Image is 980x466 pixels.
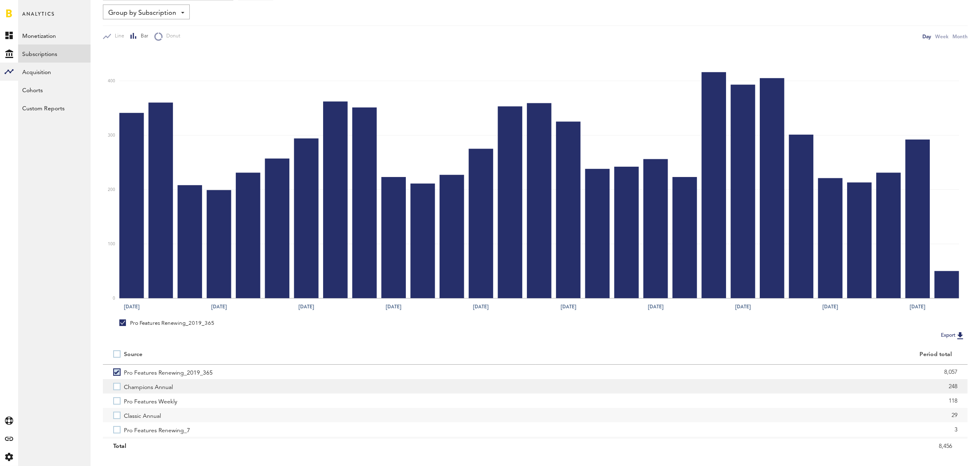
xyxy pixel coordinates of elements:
[108,79,115,83] text: 400
[561,303,576,310] text: [DATE]
[124,303,140,310] text: [DATE]
[546,380,958,393] div: 248
[124,408,161,422] span: Classic Annual
[938,330,968,341] button: Export
[22,9,55,26] span: Analytics
[124,351,142,358] div: Source
[546,440,952,452] div: 8,456
[910,303,926,310] text: [DATE]
[823,303,838,310] text: [DATE]
[108,242,115,246] text: 100
[648,303,663,310] text: [DATE]
[473,303,489,310] text: [DATE]
[18,63,91,81] a: Acquisition
[108,6,176,20] span: Group by Subscription
[18,26,91,44] a: Monetization
[546,409,958,422] div: 29
[124,379,173,394] span: Champions Annual
[298,303,314,310] text: [DATE]
[163,33,180,40] span: Donut
[18,81,91,99] a: Cohorts
[119,319,214,327] div: Pro Features Renewing_2019_365
[124,422,190,437] span: Pro Features Renewing_7
[17,6,47,13] span: Support
[113,296,115,301] text: 0
[124,365,213,379] span: Pro Features Renewing_2019_365
[546,366,958,378] div: 8,057
[935,32,948,41] div: Week
[124,394,177,408] span: Pro Features Weekly
[546,395,958,407] div: 118
[546,438,958,450] div: 1
[211,303,227,310] text: [DATE]
[18,44,91,63] a: Subscriptions
[108,188,115,192] text: 200
[137,33,148,40] span: Bar
[113,440,525,452] div: Total
[735,303,751,310] text: [DATE]
[18,99,91,117] a: Custom Reports
[124,437,238,451] span: Pro Features for Classic Members 2019_365
[922,32,931,41] div: Day
[546,424,958,436] div: 3
[546,351,952,358] div: Period total
[108,133,115,137] text: 300
[952,32,968,41] div: Month
[955,331,965,340] img: Export
[386,303,401,310] text: [DATE]
[111,33,124,40] span: Line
